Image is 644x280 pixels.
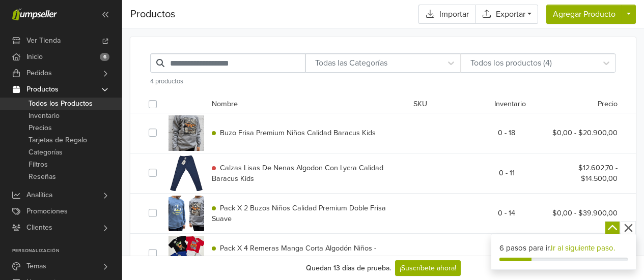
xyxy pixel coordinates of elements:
span: Todos los Productos [29,98,93,110]
div: Precio [545,99,625,111]
div: Inventario [487,99,527,111]
span: Clientes [26,220,52,236]
span: Temas [26,258,46,274]
span: Analítica [26,187,52,203]
div: Pack X 2 Buzos Niños Calidad Premium Doble Frisa Suave0 - 14$0,00 - $39.900,00 [149,193,618,233]
button: Agregar Producto [546,5,622,24]
span: Productos [130,7,175,22]
span: Productos [26,81,59,98]
span: Reseñas [29,171,56,183]
span: 6 [100,53,109,61]
a: Importar [418,5,475,24]
a: Pack X 2 Buzos Niños Calidad Premium Doble Frisa Suave [212,204,388,224]
p: Personalización [12,248,122,254]
span: Inventario [29,110,60,122]
div: Nombre [204,99,406,111]
div: $0,00 - $39.900,00 [545,208,625,219]
div: Calzas Lisas De Nenas Algodon Con Lycra Calidad Baracus Kids0 - 11$12.602,70 - $14.500,00 [149,153,618,193]
a: Buzo Frisa Premium Niños Calidad Baracus Kids [212,129,376,137]
span: Promociones [26,203,68,220]
div: 0 - 14 [487,208,527,219]
div: 6 pasos para ir. [499,242,628,254]
div: Buzo Frisa Premium Niños Calidad Baracus Kids0 - 18$0,00 - $20.900,00 [149,113,618,153]
a: Ir al siguiente paso. [551,243,615,253]
div: 0 - 18 [487,128,527,139]
div: 0 - 11 [487,168,527,179]
span: Filtros [29,159,48,171]
div: $12.602,70 - $14.500,00 [545,163,625,184]
span: Precios [29,122,52,134]
a: Pack X 4 Remeras Manga Corta Algodón Niños - Baracus Kids [212,244,378,264]
a: Calzas Lisas De Nenas Algodon Con Lycra Calidad Baracus Kids [212,164,385,183]
span: Ver Tienda [26,33,61,49]
span: Pedidos [26,65,52,81]
div: Todos los productos (4) [466,57,592,69]
span: Tarjetas de Regalo [29,134,87,146]
div: $0,00 - $20.900,00 [545,128,625,139]
span: Buzo Frisa Premium Niños Calidad Baracus Kids [220,129,376,137]
a: Exportar [475,5,538,24]
div: Quedan 13 días de prueba. [306,263,391,273]
span: Categorías [29,146,63,159]
div: SKU [406,99,486,111]
span: Inicio [26,49,43,65]
span: 4 productos [150,77,183,85]
div: Pack X 4 Remeras Manga Corta Algodón Niños - Baracus Kids8 - 10$45.000,00 [149,233,618,273]
a: ¡Suscríbete ahora! [395,260,461,276]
